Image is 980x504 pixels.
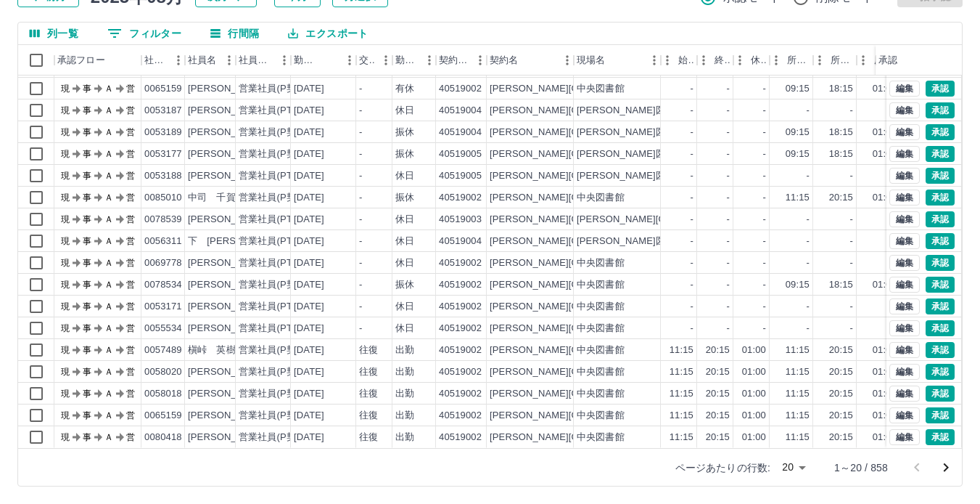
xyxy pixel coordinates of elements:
[126,192,135,203] text: 営
[359,126,362,139] div: -
[104,301,113,312] text: Ａ
[144,169,182,183] div: 0053188
[395,256,414,270] div: 休日
[144,235,182,248] div: 0056311
[439,126,482,139] div: 40519004
[807,300,810,314] div: -
[751,45,767,76] div: 休憩
[926,211,955,227] button: 承認
[218,49,240,71] button: メニュー
[359,104,362,118] div: -
[727,104,730,118] div: -
[439,322,482,336] div: 40519002
[239,322,315,336] div: 営業社員(PT契約)
[691,191,693,205] div: -
[577,256,625,270] div: 中央図書館
[763,169,766,183] div: -
[763,300,766,314] div: -
[490,235,669,248] div: [PERSON_NAME][GEOGRAPHIC_DATA]
[318,50,339,70] button: ソート
[126,127,135,137] text: 営
[144,256,182,270] div: 0069778
[144,191,182,205] div: 0085010
[889,211,920,227] button: 編集
[439,213,482,227] div: 40519003
[577,278,625,292] div: 中央図書館
[697,45,733,76] div: 終業
[239,126,309,139] div: 営業社員(P契約)
[141,45,185,76] div: 社員番号
[807,169,810,183] div: -
[294,278,324,292] div: [DATE]
[239,235,315,248] div: 営業社員(PT契約)
[239,256,315,270] div: 営業社員(PT契約)
[188,278,267,292] div: [PERSON_NAME]
[763,256,766,270] div: -
[691,322,693,336] div: -
[931,453,960,482] button: 次のページへ
[359,256,362,270] div: -
[763,104,766,118] div: -
[144,213,182,227] div: 0078539
[691,104,693,118] div: -
[889,190,920,206] button: 編集
[889,320,920,336] button: 編集
[577,235,684,248] div: [PERSON_NAME]図書館
[873,147,897,161] div: 01:00
[727,300,730,314] div: -
[395,191,414,205] div: 振休
[395,126,414,139] div: 振休
[439,300,482,314] div: 40519002
[889,124,920,140] button: 編集
[889,81,920,97] button: 編集
[776,457,811,478] div: 20
[294,300,324,314] div: [DATE]
[577,191,625,205] div: 中央図書館
[188,213,267,227] div: [PERSON_NAME]
[188,147,267,161] div: [PERSON_NAME]
[188,169,267,183] div: [PERSON_NAME]
[577,322,625,336] div: 中央図書館
[786,126,810,139] div: 09:15
[61,171,70,181] text: 現
[126,105,135,115] text: 営
[678,45,694,76] div: 始業
[873,278,897,292] div: 01:00
[83,280,91,290] text: 事
[643,49,665,71] button: メニュー
[61,280,70,290] text: 現
[339,49,361,71] button: メニュー
[727,82,730,96] div: -
[763,235,766,248] div: -
[144,45,168,76] div: 社員番号
[691,126,693,139] div: -
[490,169,669,183] div: [PERSON_NAME][GEOGRAPHIC_DATA]
[691,169,693,183] div: -
[61,149,70,159] text: 現
[144,126,182,139] div: 0053189
[61,258,70,268] text: 現
[188,235,286,248] div: 下 [PERSON_NAME]
[239,82,309,96] div: 営業社員(P契約)
[144,104,182,118] div: 0053187
[807,322,810,336] div: -
[691,300,693,314] div: -
[469,49,491,71] button: メニュー
[691,278,693,292] div: -
[144,300,182,314] div: 0053171
[83,214,91,224] text: 事
[395,82,414,96] div: 有休
[83,258,91,268] text: 事
[104,214,113,224] text: Ａ
[850,213,853,227] div: -
[239,278,309,292] div: 営業社員(P契約)
[889,255,920,271] button: 編集
[577,213,756,227] div: [PERSON_NAME][GEOGRAPHIC_DATA]
[490,213,669,227] div: [PERSON_NAME][GEOGRAPHIC_DATA]
[577,300,625,314] div: 中央図書館
[144,278,182,292] div: 0078534
[188,45,216,76] div: 社員名
[61,214,70,224] text: 現
[395,235,414,248] div: 休日
[926,190,955,206] button: 承認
